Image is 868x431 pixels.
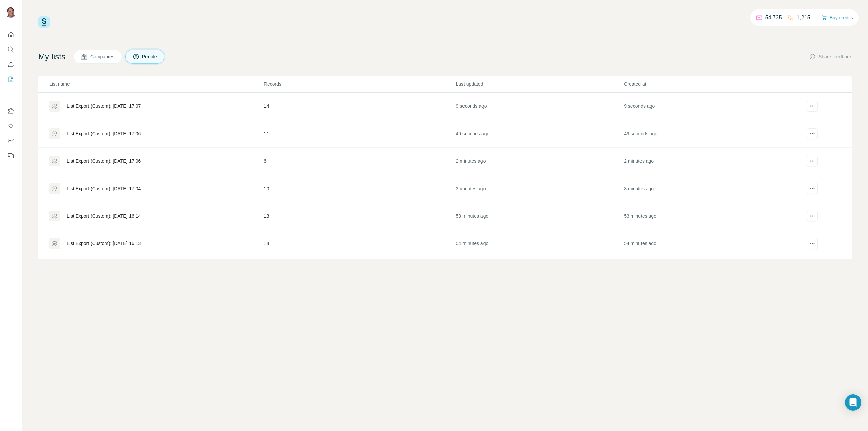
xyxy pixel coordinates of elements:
[142,53,158,60] span: People
[809,53,852,60] button: Share feedback
[67,158,141,164] div: List Export (Custom): [DATE] 17:06
[38,16,50,28] img: Surfe Logo
[455,120,624,148] td: 49 seconds ago
[5,120,16,132] button: Use Surfe API
[5,28,16,41] button: Quick start
[797,14,810,22] p: 1,215
[5,7,16,18] img: Avatar
[67,103,141,110] div: List Export (Custom): [DATE] 17:07
[624,175,792,202] td: 3 minutes ago
[624,93,792,120] td: 9 seconds ago
[624,257,792,285] td: 56 minutes ago
[5,58,16,71] button: Enrich CSV
[67,213,141,219] div: List Export (Custom): [DATE] 16:14
[5,105,16,117] button: Use Surfe on LinkedIn
[455,93,624,120] td: 9 seconds ago
[67,130,141,137] div: List Export (Custom): [DATE] 17:06
[263,148,456,175] td: 6
[624,148,792,175] td: 2 minutes ago
[263,230,456,257] td: 14
[263,202,456,230] td: 13
[5,43,16,56] button: Search
[807,128,818,139] button: actions
[765,14,782,22] p: 54,735
[263,257,456,285] td: 2
[845,394,861,411] div: Open Intercom Messenger
[807,238,818,249] button: actions
[5,73,16,85] button: My lists
[38,51,65,62] h4: My lists
[822,13,853,22] button: Buy credits
[624,120,792,148] td: 49 seconds ago
[807,101,818,112] button: actions
[807,183,818,194] button: actions
[263,93,456,120] td: 14
[624,230,792,257] td: 54 minutes ago
[456,81,623,87] p: Last updated
[263,175,456,202] td: 10
[807,211,818,221] button: actions
[67,240,141,247] div: List Export (Custom): [DATE] 16:13
[455,175,624,202] td: 3 minutes ago
[455,257,624,285] td: 56 minutes ago
[264,81,455,87] p: Records
[263,120,456,148] td: 11
[455,202,624,230] td: 53 minutes ago
[67,185,141,192] div: List Export (Custom): [DATE] 17:04
[624,202,792,230] td: 53 minutes ago
[90,53,115,60] span: Companies
[5,150,16,162] button: Feedback
[455,148,624,175] td: 2 minutes ago
[5,135,16,147] button: Dashboard
[807,156,818,166] button: actions
[624,81,791,87] p: Created at
[455,230,624,257] td: 54 minutes ago
[49,81,263,87] p: List name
